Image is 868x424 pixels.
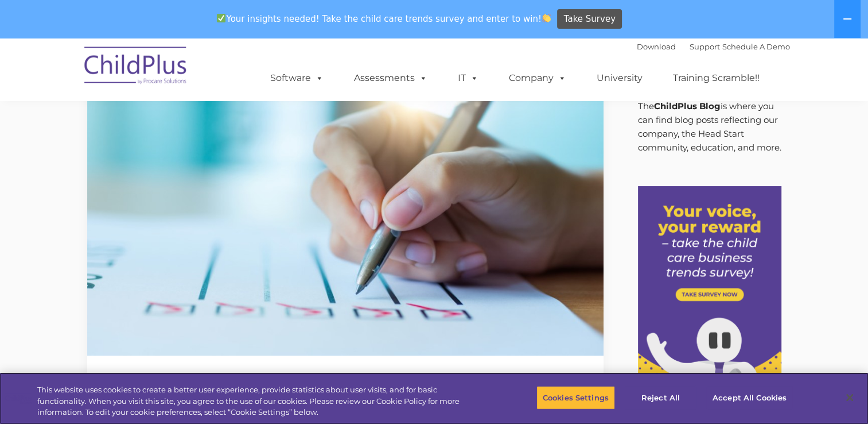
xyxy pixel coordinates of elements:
[637,42,676,51] a: Download
[637,42,790,51] font: |
[542,14,551,22] img: 👏
[654,101,721,111] strong: ChildPlus Blog
[217,14,225,22] img: ✅
[690,42,720,51] a: Support
[638,99,781,155] p: The is where you can find blog posts reflecting our company, the Head Start community, education,...
[706,386,793,410] button: Accept All Cookies
[722,42,790,51] a: Schedule A Demo
[79,38,193,96] img: ChildPlus by Procare Solutions
[536,386,615,410] button: Cookies Settings
[342,67,439,90] a: Assessments
[557,9,622,29] a: Take Survey
[212,7,556,30] span: Your insights needed! Take the child care trends survey and enter to win!
[87,65,604,356] img: Efficiency Boost: ChildPlus Online's Enhanced Family Pre-Application Process - Streamlining Appli...
[625,386,696,410] button: Reject All
[259,67,335,90] a: Software
[585,67,654,90] a: University
[497,67,578,90] a: Company
[564,9,616,29] span: Take Survey
[661,67,771,90] a: Training Scramble!!
[37,384,477,418] div: This website uses cookies to create a better user experience, provide statistics about user visit...
[837,385,862,410] button: Close
[446,67,490,90] a: IT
